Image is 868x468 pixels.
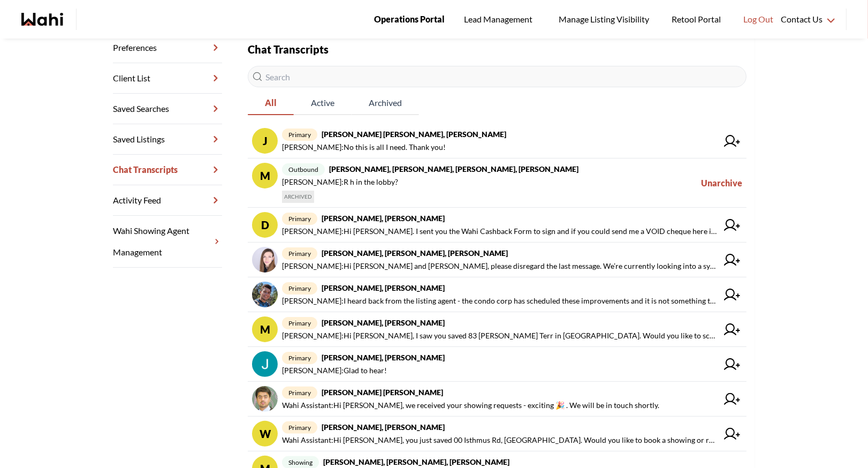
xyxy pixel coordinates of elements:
span: primary [282,247,317,260]
a: primary[PERSON_NAME], [PERSON_NAME][PERSON_NAME]:Glad to hear! [248,347,747,382]
span: primary [282,317,317,329]
a: Wprimary[PERSON_NAME], [PERSON_NAME]Wahi Assistant:Hi [PERSON_NAME], you just saved 00 Isthmus Rd... [248,417,747,451]
img: chat avatar [252,282,278,307]
img: chat avatar [252,351,278,377]
span: Wahi Assistant : Hi [PERSON_NAME], we received your showing requests - exciting 🎉 . We will be in... [282,399,659,412]
a: Activity Feed [113,185,222,216]
strong: [PERSON_NAME], [PERSON_NAME] [322,318,445,327]
span: All [248,92,294,114]
span: primary [282,352,317,364]
strong: Chat Transcripts [248,43,329,56]
span: Wahi Assistant : Hi [PERSON_NAME], you just saved 00 Isthmus Rd, [GEOGRAPHIC_DATA]. Would you lik... [282,434,718,447]
span: [PERSON_NAME] : R h in the lobby? [282,176,398,188]
a: primary[PERSON_NAME], [PERSON_NAME][PERSON_NAME]:I heard back from the listing agent - the condo ... [248,277,747,312]
button: Archived [352,92,419,115]
a: primary[PERSON_NAME] [PERSON_NAME]Wahi Assistant:Hi [PERSON_NAME], we received your showing reque... [248,382,747,417]
img: chat avatar [252,386,278,412]
strong: [PERSON_NAME], [PERSON_NAME] [322,214,445,223]
span: outbound [282,163,325,176]
strong: [PERSON_NAME], [PERSON_NAME] [322,422,445,432]
div: J [252,128,278,154]
strong: [PERSON_NAME], [PERSON_NAME] [322,283,445,292]
div: M [252,163,278,188]
a: Jprimary[PERSON_NAME] [PERSON_NAME], [PERSON_NAME][PERSON_NAME]:No this is all I need. Thank you! [248,124,747,158]
span: [PERSON_NAME] : I heard back from the listing agent - the condo corp has scheduled these improvem... [282,295,718,307]
div: W [252,421,278,447]
span: Log Out [743,12,773,26]
span: [PERSON_NAME] : Hi [PERSON_NAME] and [PERSON_NAME], please disregard the last message. We’re curr... [282,260,718,273]
span: [PERSON_NAME] : No this is all I need. Thank you! [282,141,446,154]
strong: [PERSON_NAME], [PERSON_NAME], [PERSON_NAME] [322,248,508,258]
span: Manage Listing Visibility [555,12,652,26]
input: Search [248,66,747,87]
span: [PERSON_NAME] : Hi [PERSON_NAME], I saw you saved 83 [PERSON_NAME] Terr in [GEOGRAPHIC_DATA]. Wou... [282,329,718,342]
img: chat avatar [252,247,278,273]
span: Archived [352,92,419,114]
strong: [PERSON_NAME] [PERSON_NAME] [322,388,443,397]
a: Chat Transcripts [113,155,222,185]
span: [PERSON_NAME] : Glad to hear! [282,364,387,377]
button: Active [294,92,352,115]
span: Operations Portal [374,12,445,26]
div: M [252,316,278,342]
span: [PERSON_NAME] : Hi [PERSON_NAME]. I sent you the Wahi Cashback Form to sign and if you could send... [282,225,718,238]
span: Active [294,92,352,114]
button: Unarchive [701,163,742,203]
div: D [252,212,278,238]
a: Mprimary[PERSON_NAME], [PERSON_NAME][PERSON_NAME]:Hi [PERSON_NAME], I saw you saved 83 [PERSON_NA... [248,312,747,347]
span: primary [282,213,317,225]
a: Wahi homepage [21,13,63,26]
a: Saved Listings [113,124,222,155]
span: primary [282,282,317,295]
strong: [PERSON_NAME] [PERSON_NAME], [PERSON_NAME] [322,130,506,139]
strong: [PERSON_NAME], [PERSON_NAME], [PERSON_NAME], [PERSON_NAME] [329,164,578,173]
span: primary [282,387,317,399]
strong: [PERSON_NAME], [PERSON_NAME] [322,353,445,362]
a: Saved Searches [113,94,222,124]
a: Preferences [113,33,222,63]
a: Dprimary[PERSON_NAME], [PERSON_NAME][PERSON_NAME]:Hi [PERSON_NAME]. I sent you the Wahi Cashback ... [248,208,747,243]
a: Moutbound[PERSON_NAME], [PERSON_NAME], [PERSON_NAME], [PERSON_NAME][PERSON_NAME]:R h in the lobby... [248,158,747,208]
a: Client List [113,63,222,94]
a: Wahi Showing Agent Management [113,216,222,268]
span: primary [282,421,317,434]
button: All [248,92,294,115]
span: Lead Management [464,12,536,26]
strong: [PERSON_NAME], [PERSON_NAME], [PERSON_NAME] [323,457,509,466]
span: primary [282,129,317,141]
a: primary[PERSON_NAME], [PERSON_NAME], [PERSON_NAME][PERSON_NAME]:Hi [PERSON_NAME] and [PERSON_NAME... [248,243,747,277]
span: ARCHIVED [282,191,314,203]
span: Retool Portal [672,12,724,26]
